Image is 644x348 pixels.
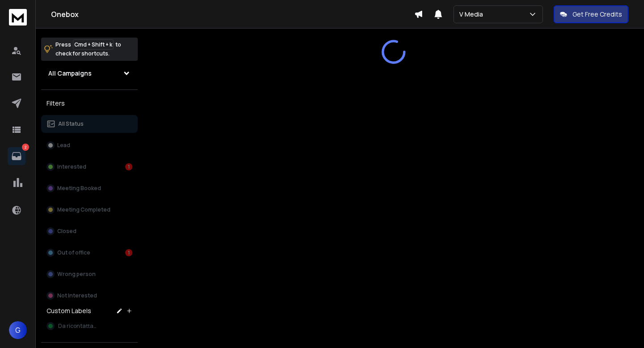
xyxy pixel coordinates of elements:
[9,321,27,339] button: G
[47,306,91,315] h3: Custom Labels
[48,69,92,78] h1: All Campaigns
[41,97,138,110] h3: Filters
[572,10,622,19] p: Get Free Credits
[9,9,27,25] img: logo
[8,147,25,165] a: 2
[459,10,487,19] p: V Media
[41,64,138,82] button: All Campaigns
[51,9,414,20] h1: Onebox
[55,40,121,58] p: Press to check for shortcuts.
[73,39,114,50] span: Cmd + Shift + k
[554,5,628,23] button: Get Free Credits
[22,144,29,151] p: 2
